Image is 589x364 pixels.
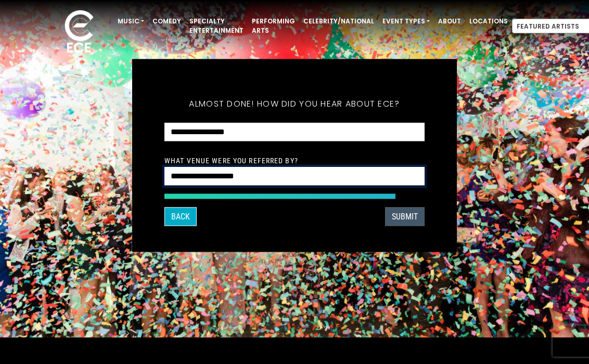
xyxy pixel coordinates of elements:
[113,12,148,30] a: Music
[385,207,425,226] button: SUBMIT
[378,12,434,30] a: Event Types
[164,123,425,142] select: How did you hear about ECE
[299,12,378,30] a: Celebrity/National
[164,85,425,123] h5: Almost done! How did you hear about ECE?
[465,12,512,30] a: Locations
[248,12,299,40] a: Performing Arts
[53,7,105,58] img: ece_new_logo_whitev2-1.png
[164,207,197,226] button: Back
[148,12,185,30] a: Comedy
[164,156,298,165] label: What venue were you referred by?
[434,12,465,30] a: About
[185,12,248,40] a: Specialty Entertainment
